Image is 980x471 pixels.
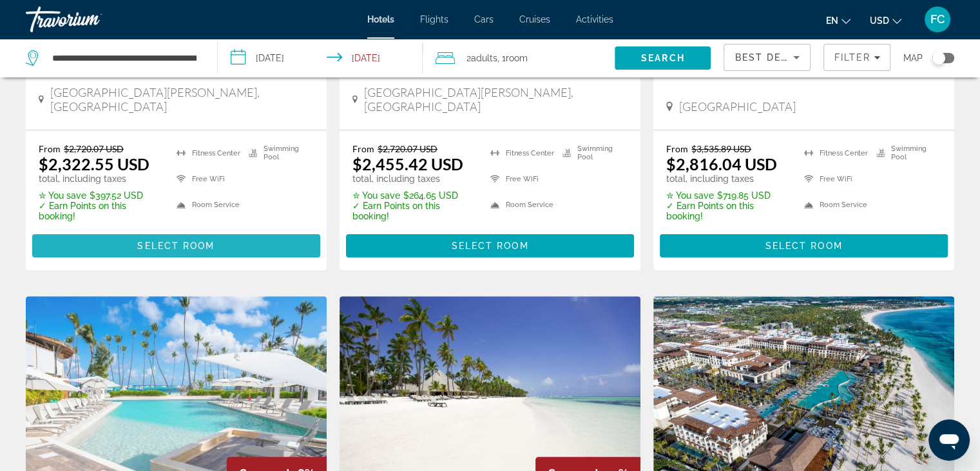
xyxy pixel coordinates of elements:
[137,241,215,251] span: Select Room
[352,190,474,201] p: $264.65 USD
[364,85,628,114] span: [GEOGRAPHIC_DATA][PERSON_NAME], [GEOGRAPHIC_DATA]
[51,48,198,68] input: Search hotel destination
[615,46,711,70] button: Search
[798,143,869,163] li: Fitness Center
[32,237,320,251] a: Select Room
[660,234,948,257] button: Select Room
[641,53,685,63] span: Search
[423,39,615,77] button: Travelers: 2 adults, 0 children
[26,3,155,36] a: Travorium
[170,143,242,163] li: Fitness Center
[50,85,314,114] span: [GEOGRAPHIC_DATA][PERSON_NAME], [GEOGRAPHIC_DATA]
[930,13,945,26] span: FC
[64,143,124,154] del: $2,720.07 USD
[903,49,923,67] span: Map
[218,39,423,77] button: Select check in and out date
[923,52,954,64] button: Toggle map
[39,190,86,201] span: ✮ You save
[39,190,160,201] p: $397.52 USD
[346,237,634,251] a: Select Room
[660,237,948,251] a: Select Room
[451,241,528,251] span: Select Room
[39,174,160,184] p: total, including taxes
[666,190,714,201] span: ✮ You save
[765,241,842,251] span: Select Room
[666,174,788,184] p: total, including taxes
[834,52,870,63] span: Filter
[928,419,970,461] iframe: Bouton de lancement de la fenêtre de messagerie
[679,99,796,114] span: [GEOGRAPHIC_DATA]
[170,169,242,188] li: Free WiFi
[798,169,869,188] li: Free WiFi
[666,190,788,201] p: $719.85 USD
[691,143,751,154] del: $3,535.89 USD
[666,201,788,221] p: ✓ Earn Points on this booking!
[242,143,314,163] li: Swimming Pool
[471,53,497,63] span: Adults
[823,44,890,71] button: Filters
[506,53,528,63] span: Room
[378,143,437,154] del: $2,720.07 USD
[798,195,869,215] li: Room Service
[346,234,634,257] button: Select Room
[474,14,494,25] a: Cars
[352,174,474,184] p: total, including taxes
[420,14,448,25] a: Flights
[556,143,628,163] li: Swimming Pool
[484,195,555,215] li: Room Service
[576,14,613,25] a: Activities
[352,190,400,201] span: ✮ You save
[735,52,802,63] span: Best Deals
[466,49,497,67] span: 2
[870,11,901,30] button: Change currency
[870,15,889,26] span: USD
[735,50,800,65] mat-select: Sort by
[497,49,528,67] span: , 1
[826,11,850,30] button: Change language
[921,6,954,33] button: User Menu
[519,14,550,25] a: Cruises
[666,143,688,154] span: From
[367,14,394,25] a: Hotels
[870,143,941,163] li: Swimming Pool
[826,15,838,26] span: en
[170,195,242,215] li: Room Service
[352,201,474,221] p: ✓ Earn Points on this booking!
[39,154,149,174] ins: $2,322.55 USD
[39,201,160,221] p: ✓ Earn Points on this booking!
[666,154,777,174] ins: $2,816.04 USD
[352,143,374,154] span: From
[32,234,320,257] button: Select Room
[484,169,555,188] li: Free WiFi
[352,154,463,174] ins: $2,455.42 USD
[484,143,555,163] li: Fitness Center
[39,143,61,154] span: From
